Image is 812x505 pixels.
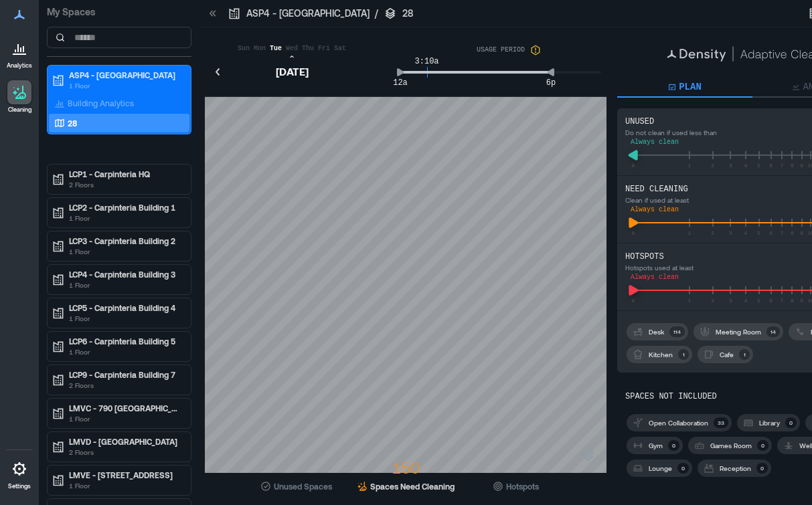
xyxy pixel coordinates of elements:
a: Settings [3,453,35,494]
p: My Spaces [47,5,191,19]
p: 0 [760,464,764,472]
p: Plan [679,80,702,94]
p: Settings [8,482,31,490]
button: Kitchen1 [627,346,692,363]
p: LCP4 - Carpinteria Building 3 [69,269,181,280]
p: 1 Floor [69,280,181,290]
p: ASP4 - [GEOGRAPHIC_DATA] [246,7,370,20]
p: Wed [283,43,301,54]
p: 0 [789,419,793,427]
button: Tue [269,42,282,56]
button: Mon [253,42,266,56]
p: LCP3 - Carpinteria Building 2 [69,235,181,246]
p: 1 Floor [69,413,181,424]
p: 28 [402,7,413,20]
p: 1 Floor [69,246,181,257]
p: 1 Floor [69,480,181,491]
p: / [375,7,378,20]
p: LCP2 - Carpinteria Building 1 [69,202,181,213]
p: 1 Floor [69,80,181,91]
button: Fri [317,42,331,56]
div: slider-ex-1 [633,155,634,156]
p: 2 Floors [69,447,181,458]
button: Sat [333,42,347,56]
p: ASP4 - [GEOGRAPHIC_DATA] [69,70,181,80]
p: Tue [267,43,285,54]
div: slider-ex-1 [633,290,634,291]
p: Meeting Room [716,326,761,337]
button: Wed [285,42,299,56]
button: Open Collaboration33 [627,414,732,431]
button: Meeting Room14 [694,323,783,340]
p: Desk [649,326,664,337]
p: LMVE - [STREET_ADDRESS] [69,470,181,480]
p: LMVC - 790 [GEOGRAPHIC_DATA] B2 [69,403,181,413]
p: Library [759,417,780,428]
p: LCP9 - Carpinteria Building 7 [69,369,181,380]
p: 114 [673,328,681,336]
button: Thu [301,42,315,56]
p: LCP5 - Carpinteria Building 4 [69,302,181,313]
button: Games Room0 [688,437,772,454]
p: 2 Floors [69,179,181,190]
p: Sat [331,43,349,54]
button: Gym0 [627,437,683,454]
p: LCP6 - Carpinteria Building 5 [69,336,181,346]
button: Hotspots [490,478,542,494]
button: Lounge0 [627,460,692,477]
p: Fri [315,43,333,54]
p: LMVD - [GEOGRAPHIC_DATA] [69,436,181,447]
p: 150 [392,457,420,478]
button: Cafe1 [698,346,753,363]
p: 28 [68,118,77,128]
button: Spaces Need Cleaning [354,478,457,494]
p: Mon [251,43,268,54]
p: Open Collaboration [649,417,708,428]
p: Sun [235,43,252,54]
span: Unused Spaces [274,481,332,492]
p: Games Room [710,440,752,451]
p: 2 Floors [69,380,181,391]
p: Analytics [7,62,32,70]
p: 0 [672,441,675,449]
button: Desk114 [627,323,688,340]
p: Kitchen [649,349,673,360]
p: Lounge [649,463,672,474]
p: Cleaning [8,106,31,114]
button: Sun [237,42,250,56]
p: 14 [770,328,776,336]
p: 1 Floor [69,346,181,357]
p: Gym [649,440,663,451]
p: Building Analytics [68,98,134,108]
p: Thu [299,43,317,54]
span: Hotspots [506,481,539,492]
span: Spaces Need Cleaning [370,481,455,492]
button: Library0 [737,414,800,431]
a: Analytics [3,32,36,74]
p: 1 Floor [69,213,181,223]
button: Unused Spaces [258,478,335,494]
div: slider-ex-1 [633,222,634,223]
p: LCP1 - Carpinteria HQ [69,169,181,179]
p: 1 [683,350,685,359]
p: 1 [744,350,746,359]
p: 0 [761,441,764,449]
button: Reception0 [698,460,771,477]
p: 33 [718,419,724,427]
p: 1 Floor [69,313,181,324]
p: USAGE PERIOD [477,45,525,58]
p: Cafe [720,349,734,360]
p: [DATE] [276,64,309,80]
p: 0 [681,464,685,472]
a: Cleaning [3,76,36,118]
p: Reception [720,463,751,474]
